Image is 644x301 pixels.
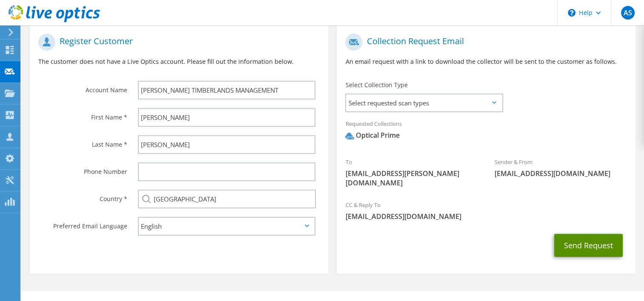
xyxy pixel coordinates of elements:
div: Optical Prime [345,131,399,140]
label: Phone Number [38,162,127,176]
span: [EMAIL_ADDRESS][DOMAIN_NAME] [495,169,627,178]
label: Select Collection Type [345,81,407,89]
div: To [337,153,486,192]
div: Sender & From [486,153,635,182]
span: [EMAIL_ADDRESS][PERSON_NAME][DOMAIN_NAME] [345,169,478,187]
button: Send Request [554,234,623,257]
h1: Register Customer [38,34,315,51]
label: Account Name [38,81,127,94]
h1: Collection Request Email [345,34,622,51]
span: [EMAIL_ADDRESS][DOMAIN_NAME] [345,212,627,221]
span: Select requested scan types [346,94,501,111]
span: AS [621,6,635,20]
label: Preferred Email Language [38,217,127,230]
label: Last Name * [38,135,127,149]
div: CC & Reply To [337,196,635,225]
p: The customer does not have a Live Optics account. Please fill out the information below. [38,57,320,66]
label: Country * [38,190,127,203]
div: Requested Collections [337,115,635,149]
svg: \n [568,9,575,17]
label: First Name * [38,108,127,122]
p: An email request with a link to download the collector will be sent to the customer as follows. [345,57,627,66]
